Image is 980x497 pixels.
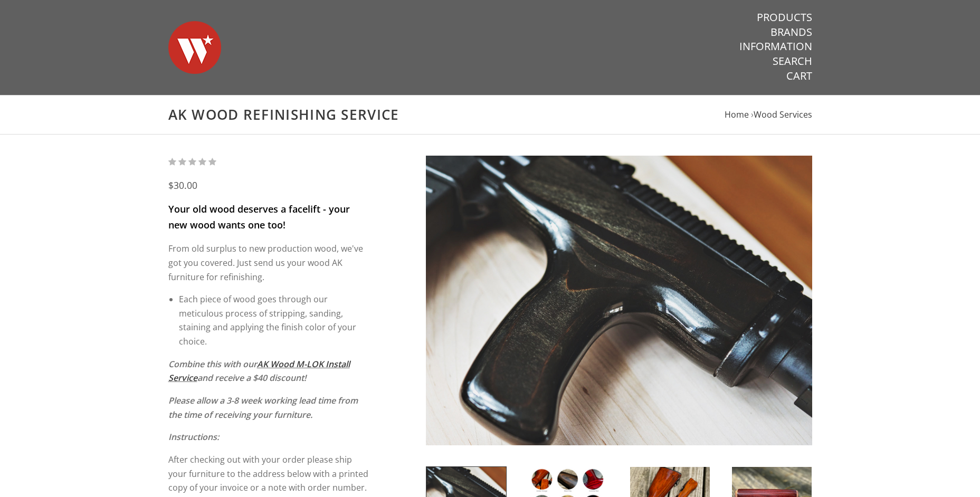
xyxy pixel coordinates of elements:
[168,453,370,495] p: After checking out with your order please ship your furniture to the address below with a printed...
[757,11,812,24] a: Products
[786,69,812,83] a: Cart
[168,242,370,284] p: From old surplus to new production wood, we've got you covered. Just send us your wood AK furnitu...
[426,156,812,445] img: AK Wood Refinishing Service
[773,54,812,68] a: Search
[168,106,812,123] h1: AK Wood Refinishing Service
[770,25,812,39] a: Brands
[168,11,221,84] img: Warsaw Wood Co.
[168,203,350,231] span: Your old wood deserves a facelift - your new wood wants one too!
[168,358,350,384] em: Combine this with our and receive a $40 discount!
[739,40,812,53] a: Information
[751,108,812,122] li: ›
[168,179,197,192] span: $30.00
[168,395,358,420] em: Please allow a 3-8 week working lead time from the time of receiving your furniture.
[168,358,350,384] a: AK Wood M-LOK Install Service
[179,292,370,349] li: Each piece of wood goes through our meticulous process of stripping, sanding, staining and applyi...
[754,109,812,120] a: Wood Services
[168,431,219,443] em: Instructions:
[725,109,749,120] a: Home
